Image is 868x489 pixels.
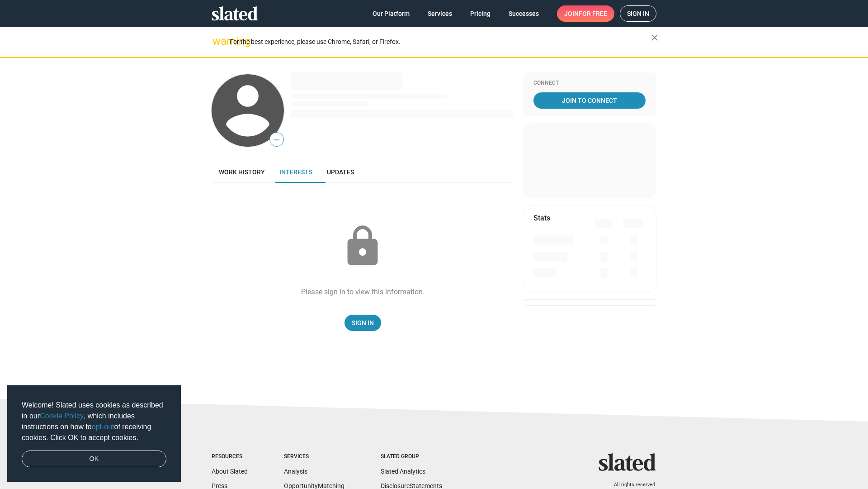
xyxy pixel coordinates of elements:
a: opt-out [92,423,114,431]
a: Interests [272,161,320,183]
a: Join To Connect [533,92,646,109]
span: Successes [509,5,539,22]
mat-icon: warning [212,36,223,47]
a: Pricing [463,5,498,22]
span: — [270,134,283,146]
span: Join [564,5,607,22]
span: Updates [327,168,354,176]
a: Cookie Policy [40,412,84,420]
span: Sign In [352,315,374,331]
span: Join To Connect [535,92,644,109]
a: Joinfor free [557,5,614,22]
span: for free [579,5,607,22]
div: Resources [212,453,248,460]
a: Updates [320,161,361,183]
a: About Slated [212,468,248,475]
a: Work history [212,161,272,183]
div: Connect [533,80,646,87]
span: Interests [279,168,312,176]
span: Work history [219,168,265,176]
div: cookieconsent [7,385,181,482]
a: Analysis [284,468,307,475]
div: Slated Group [381,453,442,460]
span: Services [428,5,452,22]
span: Welcome! Slated uses cookies as described in our , which includes instructions on how to of recei... [22,400,166,443]
a: Services [420,5,459,22]
a: dismiss cookie message [22,451,166,468]
mat-icon: lock [340,224,385,269]
a: Slated Analytics [381,468,425,475]
a: Successes [501,5,546,22]
div: Services [284,453,344,460]
a: Sign In [344,315,381,331]
span: Pricing [470,5,491,22]
mat-card-title: Stats [533,213,550,223]
div: For the best experience, please use Chrome, Safari, or Firefox. [230,36,651,48]
span: Sign in [627,6,649,21]
a: Our Platform [365,5,417,22]
a: Sign in [620,5,656,22]
span: Our Platform [373,5,410,22]
mat-icon: close [649,32,660,43]
div: Please sign in to view this information. [301,287,425,297]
